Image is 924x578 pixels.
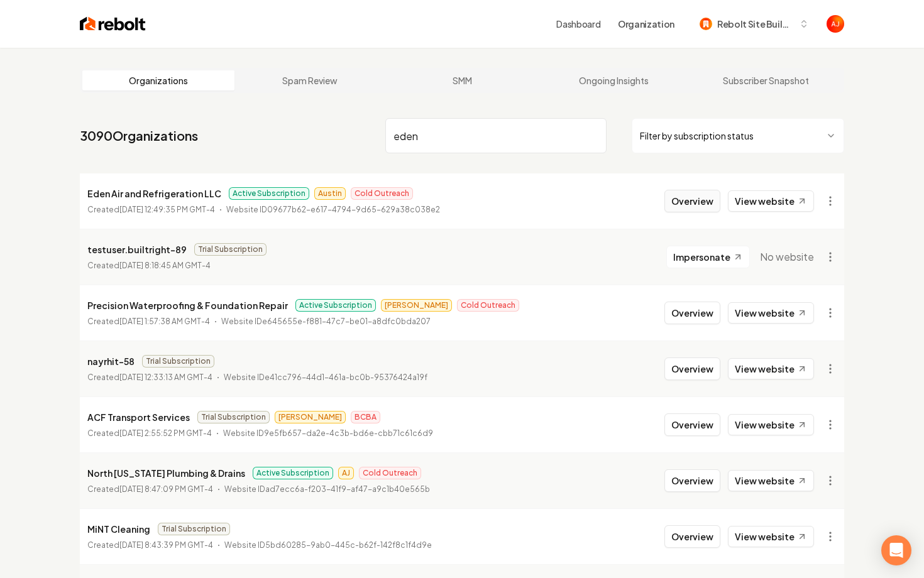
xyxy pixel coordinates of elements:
img: Rebolt Logo [80,15,146,33]
p: ACF Transport Services [87,410,190,425]
span: Trial Subscription [197,411,270,423]
a: Dashboard [556,18,600,30]
time: [DATE] 8:47:09 PM GMT-4 [119,484,213,494]
input: Search by name or ID [385,118,607,153]
a: View website [728,302,814,324]
button: Overview [664,413,720,436]
p: Created [87,315,210,328]
p: nayrhit-58 [87,354,135,369]
a: View website [728,190,814,212]
p: Created [87,483,213,496]
a: View website [728,470,814,491]
span: Rebolt Site Builder [717,18,794,31]
p: North [US_STATE] Plumbing & Drains [87,466,245,481]
p: Created [87,259,211,272]
button: Overview [664,525,720,548]
p: Website ID e645655e-f881-47c7-be01-a8dfc0bda207 [221,315,431,328]
a: 3090Organizations [80,127,198,144]
p: Website ID 09677b62-e617-4794-9d65-629a38c038e2 [226,204,440,216]
div: Open Intercom Messenger [881,535,911,565]
button: Impersonate [666,246,750,268]
span: Active Subscription [229,187,309,200]
a: Spam Review [234,70,387,90]
time: [DATE] 8:18:45 AM GMT-4 [119,261,211,270]
span: Active Subscription [253,467,333,479]
p: Eden Air and Refrigeration LLC [87,186,221,201]
button: Overview [664,469,720,492]
time: [DATE] 2:55:52 PM GMT-4 [119,428,212,438]
p: testuser.builtright-89 [87,242,187,257]
a: View website [728,526,814,547]
button: Organization [610,13,682,35]
span: Active Subscription [295,299,376,312]
span: AJ [338,467,354,479]
button: Overview [664,357,720,380]
p: Precision Waterproofing & Foundation Repair [87,298,288,313]
time: [DATE] 8:43:39 PM GMT-4 [119,540,213,550]
span: Cold Outreach [457,299,519,312]
p: Created [87,539,213,552]
p: Created [87,371,212,384]
a: Subscriber Snapshot [690,70,842,90]
p: Website ID e41cc796-44d1-461a-bc0b-95376424a19f [224,371,427,384]
p: MiNT Cleaning [87,521,150,537]
p: Created [87,427,212,440]
time: [DATE] 1:57:38 AM GMT-4 [119,317,210,326]
img: Rebolt Site Builder [700,18,712,30]
p: Website ID 5bd60285-9ab0-445c-b62f-142f8c1f4d9e [224,539,432,552]
p: Website ID 9e5fb657-da2e-4c3b-bd6e-cbb71c61c6d9 [223,427,433,440]
button: Overview [664,190,720,212]
p: Created [87,204,215,216]
span: Cold Outreach [359,467,421,479]
time: [DATE] 12:49:35 PM GMT-4 [119,205,215,214]
span: Impersonate [673,251,730,263]
a: SMM [386,70,538,90]
button: Overview [664,302,720,324]
p: Website ID ad7ecc6a-f203-41f9-af47-a9c1b40e565b [224,483,430,496]
span: BCBA [351,411,380,423]
button: Open user button [827,15,844,33]
span: Trial Subscription [158,523,230,535]
span: No website [760,249,814,264]
span: [PERSON_NAME] [381,299,452,312]
span: [PERSON_NAME] [275,411,346,423]
a: View website [728,414,814,435]
span: Trial Subscription [142,355,214,368]
time: [DATE] 12:33:13 AM GMT-4 [119,373,212,382]
span: Austin [314,187,346,200]
span: Trial Subscription [194,243,267,256]
a: View website [728,358,814,379]
img: Austin Jellison [827,15,844,33]
a: Ongoing Insights [538,70,690,90]
span: Cold Outreach [351,187,413,200]
a: Organizations [82,70,234,90]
